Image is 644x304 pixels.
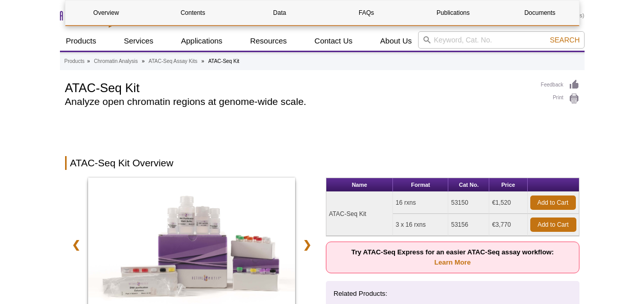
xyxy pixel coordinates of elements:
[175,31,228,51] a: Applications
[326,178,393,192] th: Name
[65,57,85,66] a: Products
[499,1,580,25] a: Documents
[94,57,138,66] a: Chromatin Analysis
[489,192,527,214] td: €1,520
[65,156,579,170] h2: ATAC-Seq Kit Overview
[239,1,320,25] a: Data
[418,31,585,49] input: Keyword, Cat. No.
[448,192,489,214] td: 53150
[489,214,527,236] td: €3,770
[489,178,527,192] th: Price
[393,178,448,192] th: Format
[65,79,531,95] h1: ATAC-Seq Kit
[530,218,576,232] a: Add to Cart
[296,233,318,256] a: ❯
[393,192,448,214] td: 16 rxns
[393,214,448,236] td: 3 x 16 rxns
[609,269,634,294] iframe: Intercom live chat
[448,178,489,192] th: Cat No.
[412,1,494,25] a: Publications
[244,31,293,51] a: Resources
[351,248,554,266] strong: Try ATAC-Seq Express for an easier ATAC-Seq assay workflow:
[66,1,147,25] a: Overview
[87,58,90,64] li: »
[142,58,145,64] li: »
[152,1,234,25] a: Contents
[308,31,359,51] a: Contact Us
[541,79,579,91] a: Feedback
[530,196,576,210] a: Add to Cart
[448,214,489,236] td: 53156
[60,31,102,51] a: Products
[550,36,579,44] span: Search
[149,57,197,66] a: ATAC-Seq Assay Kits
[326,192,393,236] td: ATAC-Seq Kit
[547,35,583,45] button: Search
[334,289,572,299] p: Related Products:
[325,1,407,25] a: FAQs
[208,58,239,64] li: ATAC-Seq Kit
[118,31,160,51] a: Services
[65,233,87,256] a: ❮
[434,258,471,266] a: Learn More
[65,97,531,106] h2: Analyze open chromatin regions at genome-wide scale.
[201,58,204,64] li: »
[541,93,579,104] a: Print
[374,31,418,51] a: About Us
